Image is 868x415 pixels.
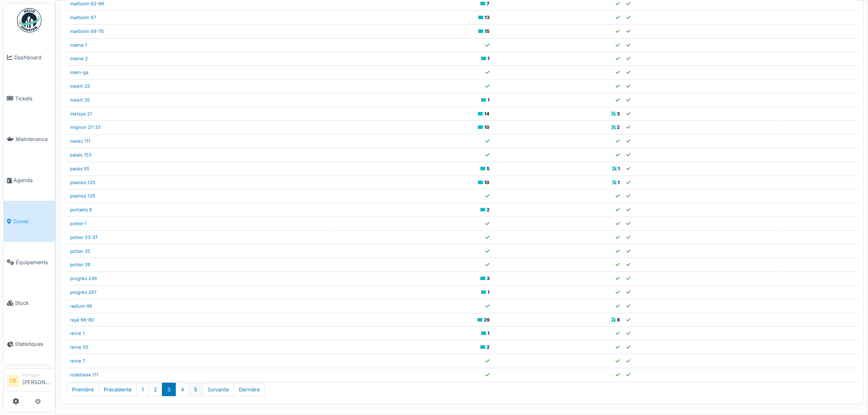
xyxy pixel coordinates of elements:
a: marne 2 [70,56,88,61]
b: 1 [488,97,490,103]
span: Zones [13,217,52,225]
button: 5 [189,383,203,396]
span: Dashboard [14,54,52,61]
a: potter 33-37 [70,235,98,240]
a: Agenda [4,160,55,201]
a: marbotin 67 [70,15,96,20]
a: metsys 21 [70,111,92,117]
a: reine 1 [70,330,85,336]
button: Previous [98,383,137,396]
span: Stock [15,299,52,307]
a: Équipements [4,242,55,283]
b: 1 [618,180,620,185]
a: plantes 126 [70,193,95,199]
a: Zones [4,201,55,242]
div: Manager [22,372,52,378]
b: 2 [487,344,490,350]
a: potter 35 [70,248,90,254]
a: radium 46 [70,303,92,309]
b: 1 [618,166,620,172]
a: reine 50 [70,344,88,350]
span: Tickets [15,95,52,102]
a: palais 153 [70,152,92,158]
button: 4 [175,383,189,396]
b: 1 [488,330,490,336]
b: 15 [485,28,490,34]
b: 29 [484,317,490,323]
a: marbotin 68-70 [70,28,104,34]
b: 8 [617,317,620,323]
span: Équipements [16,259,52,266]
button: Next [202,383,234,396]
b: 2 [487,207,490,213]
button: 3 [162,383,176,396]
a: mignon 21-33 [70,124,101,130]
button: 1 [136,383,149,396]
a: potter 39 [70,262,90,267]
a: marn-ga [70,70,88,75]
b: 14 [484,111,490,117]
nav: pagination [67,383,265,396]
b: 5 [487,166,490,172]
b: 10 [484,180,490,185]
b: 1 [488,56,490,61]
button: Last [234,383,265,396]
b: 13 [485,15,490,20]
a: potter 1 [70,221,87,226]
span: Agenda [13,176,52,184]
a: Dashboard [4,37,55,78]
b: 7 [487,1,490,7]
a: Maintenance [4,119,55,160]
a: reine 7 [70,358,85,364]
a: marbotin 62-66 [70,1,104,7]
span: Maintenance [16,135,52,143]
b: 10 [484,124,490,130]
a: CB Manager[PERSON_NAME] [7,372,52,391]
a: palais 95 [70,166,90,172]
a: plantes 120 [70,180,95,185]
b: 2 [617,124,620,130]
a: progrès 287 [70,289,96,295]
a: progrès 249 [70,276,97,281]
span: Statistiques [15,340,52,348]
button: First [67,383,99,396]
a: rodebeek 111 [70,372,98,378]
b: 1 [488,289,490,295]
img: Badge_color-CXgf-gQk.svg [17,8,42,33]
button: 2 [149,383,162,396]
a: Tickets [4,78,55,119]
a: navez 111 [70,138,90,144]
a: marne 1 [70,42,87,48]
li: CB [7,375,19,387]
a: meert 33 [70,83,90,89]
a: meert 35 [70,97,90,103]
a: rayé 66-80 [70,317,94,323]
a: portaels 8 [70,207,92,213]
a: Stock [4,283,55,324]
a: Statistiques [4,324,55,365]
b: 3 [487,276,490,281]
li: [PERSON_NAME] [22,372,52,389]
b: 3 [617,111,620,117]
